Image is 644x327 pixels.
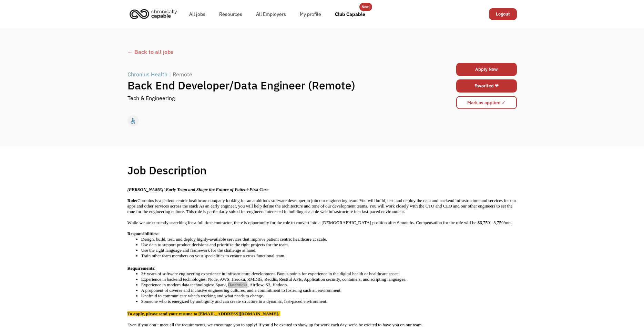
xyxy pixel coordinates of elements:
[127,266,156,271] strong: Requirements:
[141,288,517,293] li: A proponent of diverse and inclusive engineering cultures, and a commitment to fostering such an ...
[127,187,270,192] em: [PERSON_NAME]' Early Team and Shape the Future of Patient-First Care
[127,78,420,92] h1: Back End Developer/Data Engineer (Remote)
[127,70,194,78] a: Chronius Health|Remote
[127,311,280,316] strong: To apply, please send your resume to [EMAIL_ADDRESS][DOMAIN_NAME].
[141,242,517,248] li: Use data to support product decisions and prioritize the right projects for the team.
[141,248,517,253] li: Use the right language and framework for the challenge at hand.
[328,3,372,25] a: Club Capable
[489,8,517,20] a: Logout
[127,70,167,78] div: Chronius Health
[127,163,207,177] h1: Job Description
[127,220,517,225] p: While we are currently searching for a full time contractor, there is opportunity for the role to...
[293,3,328,25] a: My profile
[456,94,517,111] form: Mark as applied form
[127,198,517,214] p: Chronius is a patient centric healthcare company looking for an ambitious software developer to j...
[169,70,171,78] div: |
[456,63,517,76] a: Apply Now
[456,79,517,93] a: Favorited ❤
[127,231,160,236] strong: Responsibilities:
[127,6,182,21] a: home
[127,48,517,56] a: ← Back to all jobs
[249,3,293,25] a: All Employers
[141,282,517,288] li: Experience in modern data technologies: Spark, Databricks, Airflow, S3, Hadoop.
[141,271,517,277] li: 3+ years of software engineering experience in infrastructure development. Bonus points for exper...
[141,277,517,282] li: Experience in backend technologies: Node, AWS, Heroku, RMDBs, Reddis, Restful APIs, Application s...
[212,3,249,25] a: Resources
[129,116,136,126] div: accessible
[127,94,175,102] div: Tech & Engineering
[182,3,212,25] a: All jobs
[127,6,179,21] img: Chronically Capable logo
[141,299,517,304] li: Someone who is energized by ambiguity and can create structure in a dynamic, fast-paced environment.
[362,3,370,11] div: New!
[173,70,192,78] div: Remote
[456,96,517,109] input: Mark as applied ✓
[141,237,517,242] li: Design, build, test, and deploy highly-available services that improve patient centric healthcare...
[141,293,517,299] li: Unafraid to communicate what’s working and what needs to change.
[141,253,517,259] li: Train other team members on your specialities to ensure a cross functional team.
[127,198,138,203] strong: Role:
